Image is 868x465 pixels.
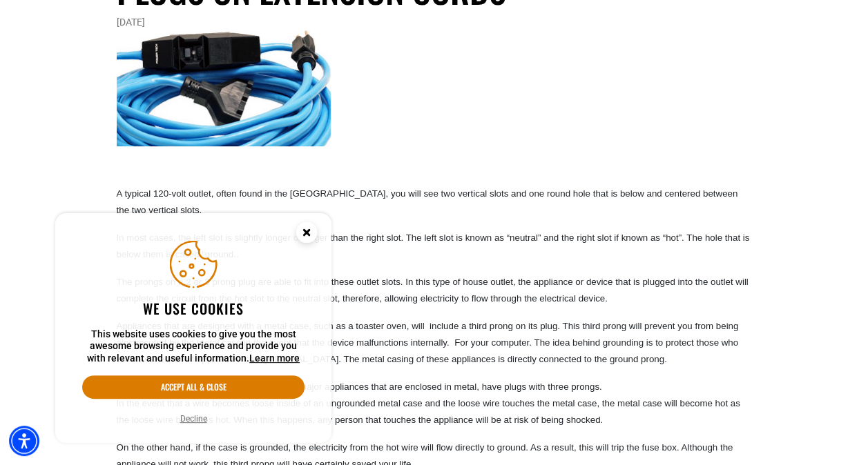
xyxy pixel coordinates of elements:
div: Accessibility Menu [9,426,39,456]
h2: We use cookies [82,299,305,317]
span: In most cases, the left slot is slightly longer or larger than the right slot. The left slot is k... [117,232,750,259]
span: A typical 120-volt outlet, often found in the [GEOGRAPHIC_DATA], you will see two vertical slots ... [117,188,738,215]
span: Appliances that are designed with a metal case, such as a toaster oven, will include a third pron... [117,321,739,364]
p: This website uses cookies to give you the most awesome browsing experience and provide you with r... [82,328,305,365]
aside: Cookie Consent [55,213,331,444]
span: it is important to ensure all of your small and major appliances that are enclosed in metal, have... [117,382,602,392]
button: Decline [176,412,211,426]
a: This website uses cookies to give you the most awesome browsing experience and provide you with r... [249,353,300,364]
span: In the event that a wire becomes loose inside of an ungrounded metal case and the loose wire touc... [117,398,740,425]
time: [DATE] [117,17,145,28]
span: The prongs on a 2 or 3 prong plug are able to fit into these outlet slots. In this type of house ... [117,277,749,304]
button: Accept all & close [82,375,305,399]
